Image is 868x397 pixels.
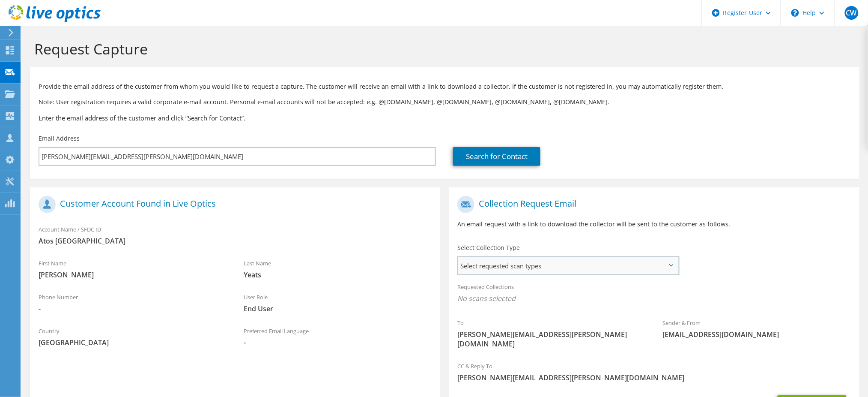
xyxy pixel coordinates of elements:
[39,113,851,123] h3: Enter the email address of the customer and click “Search for Contact”.
[39,270,227,280] span: [PERSON_NAME]
[39,97,851,107] p: Note: User registration requires a valid corporate e-mail account. Personal e-mail accounts will ...
[458,257,678,274] span: Select requested scan types
[845,6,859,20] span: CW
[449,357,859,387] div: CC & Reply To
[457,373,850,382] span: [PERSON_NAME][EMAIL_ADDRESS][PERSON_NAME][DOMAIN_NAME]
[34,40,851,58] h1: Request Capture
[244,338,432,347] span: -
[39,236,432,246] span: Atos [GEOGRAPHIC_DATA]
[30,288,235,318] div: Phone Number
[30,322,235,352] div: Country
[449,314,654,353] div: To
[39,134,80,143] label: Email Address
[457,196,846,213] h1: Collection Request Email
[244,304,432,313] span: End User
[457,220,850,229] p: An email request with a link to download the collector will be sent to the customer as follows.
[39,338,227,347] span: [GEOGRAPHIC_DATA]
[244,270,432,280] span: Yeats
[654,314,859,343] div: Sender & From
[235,288,440,318] div: User Role
[39,304,227,313] span: -
[30,220,440,250] div: Account Name / SFDC ID
[457,244,520,252] label: Select Collection Type
[457,330,645,349] span: [PERSON_NAME][EMAIL_ADDRESS][PERSON_NAME][DOMAIN_NAME]
[39,196,427,213] h1: Customer Account Found in Live Optics
[235,254,440,284] div: Last Name
[235,322,440,352] div: Preferred Email Language
[39,82,851,91] p: Provide the email address of the customer from whom you would like to request a capture. The cust...
[449,278,859,310] div: Requested Collections
[457,294,850,303] span: No scans selected
[30,254,235,284] div: First Name
[453,147,540,166] a: Search for Contact
[791,9,799,17] svg: \n
[663,330,851,339] span: [EMAIL_ADDRESS][DOMAIN_NAME]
